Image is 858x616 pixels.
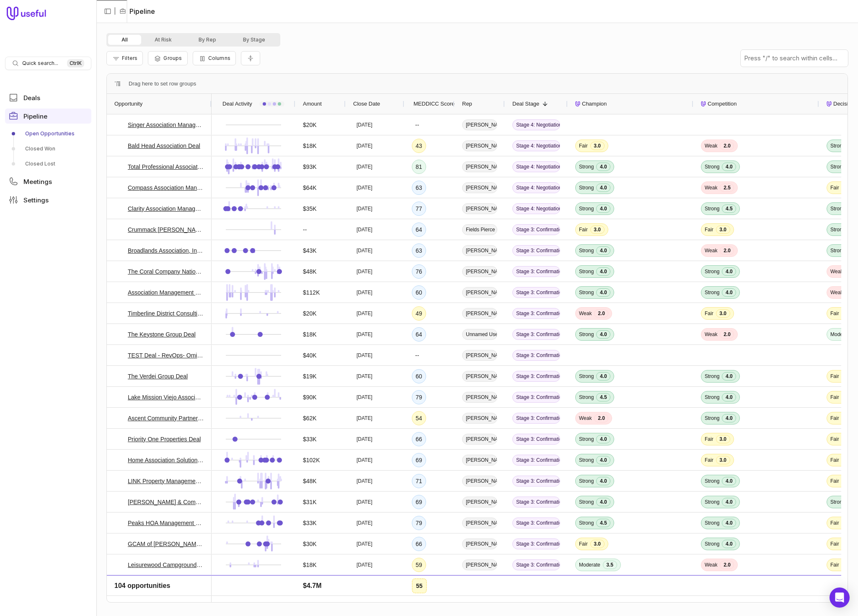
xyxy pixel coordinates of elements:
span: 2.0 [720,582,734,590]
span: Strong [830,582,845,589]
span: $64K [303,183,317,193]
div: Champion [575,94,686,114]
span: Strong [705,163,719,170]
span: Weak [830,268,843,275]
span: $62K [303,413,317,423]
span: 4.0 [596,372,610,380]
span: Amount [303,99,322,109]
time: [DATE] [357,142,372,149]
span: $35K [303,204,317,214]
span: Fair [830,436,839,443]
span: 3.0 [716,225,730,234]
span: Unnamed User [462,329,497,340]
span: Stage 3: Confirmation [512,329,560,340]
div: -- [412,349,422,362]
a: Bald Head Association Deal [128,141,200,151]
a: Association Management Group, Inc. Deal [128,287,204,298]
span: Fair [830,520,839,526]
span: Strong [705,541,719,547]
time: [DATE] [357,457,372,463]
span: $18K [303,560,317,570]
span: 4.0 [722,163,736,171]
span: MEDDICC Score [413,99,455,109]
span: 2.0 [720,330,734,339]
span: Close Date [353,99,380,109]
span: Fair [579,226,588,233]
input: Press "/" to search within cells... [741,50,848,67]
span: Fair [705,226,713,233]
span: Columns [208,55,230,61]
a: Settings [5,192,91,207]
a: Open Opportunities [5,127,91,140]
span: Rep [462,99,472,109]
span: Fair [830,184,839,191]
a: Closed Won [5,142,91,155]
span: Strong [830,205,845,212]
span: Fair [830,373,839,380]
div: Row Groups [129,79,196,89]
a: Leisurewood Campground Deal [128,560,204,570]
span: Stage 3: Confirmation [512,434,560,445]
span: [PERSON_NAME] [462,161,497,172]
span: Strong [830,247,845,254]
span: 4.0 [596,267,610,276]
span: Fair [830,457,839,463]
div: 43 [412,139,426,153]
span: Stage 3: Confirmation [512,371,560,382]
span: 4.0 [722,372,736,380]
span: 4.0 [596,184,610,192]
div: MEDDICC Score [412,94,447,114]
time: [DATE] [357,520,372,526]
span: Stage 3: Confirmation [512,538,560,549]
span: 3.0 [590,540,605,548]
span: 2.0 [720,246,734,255]
span: Stage 3: Confirmation [512,413,560,424]
span: Deal Stage [512,99,539,109]
div: 60 [412,285,426,300]
div: Pipeline submenu [5,127,91,171]
time: [DATE] [357,310,372,317]
time: [DATE] [357,184,372,191]
span: Strong [705,394,719,401]
span: Stage 3: Confirmation [512,287,560,298]
div: 79 [412,390,426,404]
span: $93K [303,162,317,172]
div: 66 [412,432,426,446]
span: Weak [705,331,717,338]
a: Clarity Association Management Services, Inc. Deal [128,204,204,214]
span: $33K [303,518,317,528]
div: 66 [412,537,426,551]
time: [DATE] [357,562,372,568]
span: Fields Pierce [462,224,497,235]
span: $40K [303,350,317,360]
span: Stage 3: Confirmation [512,350,560,361]
a: Timberline District Consulting - New Deal [128,308,204,318]
a: LINK Property Management - New Deal [128,476,204,486]
time: [DATE] [357,205,372,212]
span: Weak [705,247,717,254]
span: [PERSON_NAME] [462,119,497,130]
time: [DATE] [357,415,372,422]
span: Stage 3: Confirmation [512,559,560,570]
a: The Coral Company Nationals [128,267,204,277]
button: All [108,35,141,45]
span: $90K [303,392,317,402]
span: Deals [23,95,40,101]
a: Peaks HOA Management Company Deal [128,518,204,528]
span: Fair [579,142,588,149]
span: 4.0 [722,519,736,527]
a: [PERSON_NAME] & Company - New Deal [128,497,204,507]
span: Weak [705,184,717,191]
span: 2.0 [720,142,734,150]
span: Quick search... [22,60,58,67]
a: The Verdei Group Deal [128,371,188,381]
button: Collapse all rows [241,51,260,66]
time: [DATE] [357,226,372,233]
span: 4.5 [596,393,610,401]
span: Settings [23,197,49,203]
a: Ascent Community Partners - New Deal [128,413,204,423]
span: Deal Activity [222,99,252,109]
span: [PERSON_NAME] [462,580,497,591]
a: GCAM of [PERSON_NAME] - New Deal [128,539,204,549]
span: Strong [579,268,594,275]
